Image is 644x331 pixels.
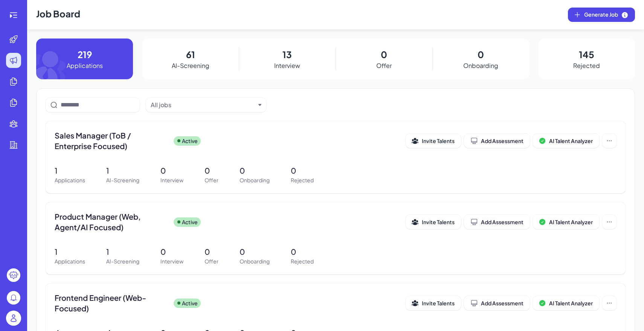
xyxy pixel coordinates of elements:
p: 1 [106,165,139,176]
span: Frontend Engineer (Web-Focused) [55,293,168,314]
button: AI Talent Analyzer [533,296,599,310]
button: All jobs [151,100,255,109]
button: Invite Talents [406,134,461,148]
p: 1 [106,246,139,257]
p: Onboarding [240,176,270,184]
div: Add Assessment [470,137,523,145]
p: 0 [291,246,314,257]
span: Sales Manager (ToB / Enterprise Focused) [55,130,168,151]
button: Add Assessment [464,215,530,229]
p: 61 [186,48,195,61]
button: AI Talent Analyzer [533,134,599,148]
span: Product Manager (Web, Agent/AI Focused) [55,211,168,232]
p: Interview [160,257,183,265]
button: Add Assessment [464,134,530,148]
p: Offer [204,176,218,184]
p: AI-Screening [106,257,139,265]
div: Add Assessment [470,299,523,307]
p: 1 [55,165,85,176]
p: Interview [160,176,183,184]
p: Applications [55,257,85,265]
p: Interview [274,61,300,70]
p: Active [182,299,198,307]
p: Applications [55,176,85,184]
p: 0 [240,246,270,257]
p: Applications [67,61,103,70]
p: Active [182,218,198,226]
p: 0 [160,165,183,176]
img: user_logo.png [6,311,21,326]
button: AI Talent Analyzer [533,215,599,229]
p: 219 [78,48,92,61]
p: 1 [55,246,85,257]
p: Rejected [291,257,314,265]
p: 0 [478,48,484,61]
p: 13 [282,48,292,61]
p: AI-Screening [172,61,209,70]
p: 0 [160,246,183,257]
span: AI Talent Analyzer [549,300,593,306]
p: Offer [376,61,392,70]
span: Invite Talents [422,219,455,225]
p: 0 [204,165,218,176]
p: 145 [579,48,594,61]
button: Invite Talents [406,296,461,310]
span: Generate Job [584,11,629,19]
span: Invite Talents [422,300,455,306]
p: 0 [240,165,270,176]
p: Onboarding [240,257,270,265]
p: Active [182,137,198,145]
button: Add Assessment [464,296,530,310]
div: All jobs [151,100,171,109]
p: AI-Screening [106,176,139,184]
p: Onboarding [463,61,498,70]
p: Offer [204,257,218,265]
p: Rejected [573,61,600,70]
p: 0 [291,165,314,176]
p: Rejected [291,176,314,184]
button: Invite Talents [406,215,461,229]
span: AI Talent Analyzer [549,219,593,225]
p: 0 [204,246,218,257]
p: 0 [381,48,387,61]
button: Generate Job [568,8,635,22]
div: Add Assessment [470,218,523,226]
span: AI Talent Analyzer [549,137,593,144]
span: Invite Talents [422,137,455,144]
